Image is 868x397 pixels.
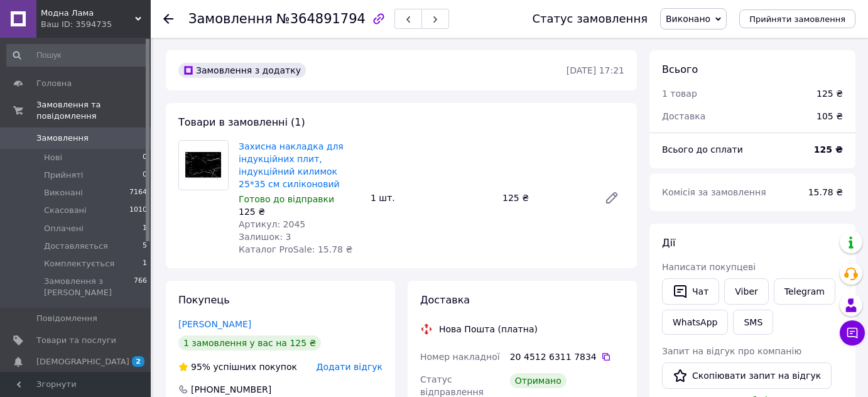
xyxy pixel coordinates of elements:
[143,258,147,269] span: 1
[239,205,361,218] div: 125 ₴
[749,14,845,24] span: Прийняти замовлення
[41,19,151,30] div: Ваш ID: 3594735
[41,8,135,19] span: Модна Лама
[143,152,147,163] span: 0
[276,11,366,26] span: №364891794
[143,223,147,234] span: 1
[816,87,843,100] div: 125 ₴
[840,320,865,345] button: Чат з покупцем
[662,111,705,121] span: Доставка
[129,205,147,216] span: 1010
[239,194,334,204] span: Готово до відправки
[239,219,305,229] span: Артикул: 2045
[179,141,228,190] img: Захисна накладка для індукційних плит, індукційний килимок 25*35 см силіконовий
[662,237,675,249] span: Дії
[191,362,210,372] span: 95%
[239,244,352,254] span: Каталог ProSale: 15.78 ₴
[163,13,173,25] div: Повернутися назад
[178,361,297,373] div: успішних покупок
[814,144,843,155] b: 125 ₴
[662,63,698,75] span: Всього
[239,232,291,242] span: Залишок: 3
[724,278,768,305] a: Viber
[662,187,766,197] span: Комісія за замовлення
[36,335,116,346] span: Товари та послуги
[239,141,344,189] a: Захисна накладка для індукційних плит, індукційний килимок 25*35 см силіконовий
[317,362,382,372] span: Додати відгук
[532,13,648,25] div: Статус замовлення
[6,44,148,67] input: Пошук
[666,14,710,24] span: Виконано
[420,294,470,306] span: Доставка
[497,189,594,207] div: 125 ₴
[36,99,151,122] span: Замовлення та повідомлення
[44,205,87,216] span: Скасовані
[808,187,843,197] span: 15.78 ₴
[809,102,850,130] div: 105 ₴
[662,346,801,356] span: Запит на відгук про компанію
[44,276,134,298] span: Замовлення з [PERSON_NAME]
[132,356,144,367] span: 2
[733,310,773,335] button: SMS
[662,310,728,335] a: WhatsApp
[662,362,832,389] button: Скопіювати запит на відгук
[178,63,306,78] div: Замовлення з додатку
[36,133,89,144] span: Замовлення
[143,170,147,181] span: 0
[178,116,305,128] span: Товари в замовленні (1)
[420,374,484,397] span: Статус відправлення
[436,323,541,335] div: Нова Пошта (платна)
[774,278,835,305] a: Telegram
[36,78,72,89] span: Головна
[662,144,743,155] span: Всього до сплати
[44,187,83,198] span: Виконані
[178,319,251,329] a: [PERSON_NAME]
[188,11,273,26] span: Замовлення
[44,223,84,234] span: Оплачені
[599,185,624,210] a: Редагувати
[44,258,114,269] span: Комплектується
[178,294,230,306] span: Покупець
[134,276,147,298] span: 766
[44,170,83,181] span: Прийняті
[36,313,97,324] span: Повідомлення
[190,383,273,396] div: [PHONE_NUMBER]
[662,89,697,99] span: 1 товар
[129,187,147,198] span: 7164
[662,262,756,272] span: Написати покупцеві
[366,189,497,207] div: 1 шт.
[739,9,855,28] button: Прийняти замовлення
[36,356,129,367] span: [DEMOGRAPHIC_DATA]
[567,65,624,75] time: [DATE] 17:21
[510,373,567,388] div: Отримано
[420,352,500,362] span: Номер накладної
[662,278,719,305] button: Чат
[44,241,108,252] span: Доставляється
[44,152,62,163] span: Нові
[510,351,624,363] div: 20 4512 6311 7834
[178,335,321,351] div: 1 замовлення у вас на 125 ₴
[143,241,147,252] span: 5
